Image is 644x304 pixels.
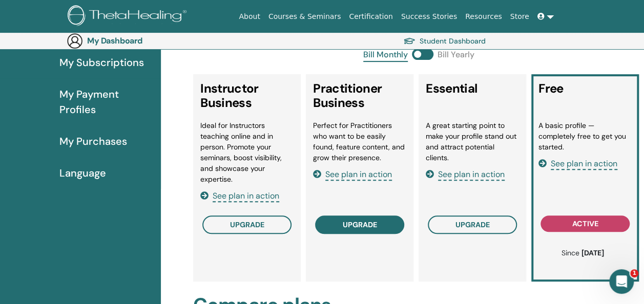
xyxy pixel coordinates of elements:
a: Resources [461,7,506,26]
a: See plan in action [313,169,392,180]
button: upgrade [315,215,404,234]
a: Success Stories [397,7,461,26]
span: upgrade [455,220,490,229]
span: See plan in action [325,169,392,181]
span: Bill Monthly [363,49,408,62]
span: My Subscriptions [59,55,144,70]
img: generic-user-icon.jpg [67,33,83,49]
iframe: Intercom live chat [609,269,634,294]
p: Since [544,248,621,258]
a: See plan in action [200,190,279,201]
a: Store [506,7,533,26]
a: Courses & Seminars [264,7,345,26]
h3: My Dashboard [87,36,190,46]
a: See plan in action [426,169,505,180]
span: My Payment Profiles [59,86,153,117]
li: Ideal for Instructors teaching online and in person. Promote your seminars, boost visibility, and... [200,120,294,185]
li: A basic profile — completely free to get you started. [538,120,632,153]
li: Perfect for Practitioners who want to be easily found, feature content, and grow their presence. [313,120,406,163]
button: upgrade [428,215,517,234]
a: See plan in action [538,158,617,169]
a: About [235,7,264,26]
button: active [541,215,630,232]
span: See plan in action [213,190,279,202]
span: upgrade [343,221,377,229]
span: 1 [630,269,638,277]
b: [DATE] [581,248,604,257]
img: logo.png [68,5,190,28]
span: My Purchases [59,134,127,149]
span: active [572,219,598,228]
li: A great starting point to make your profile stand out and attract potential clients. [426,120,519,163]
a: Certification [345,7,397,26]
button: upgrade [202,215,292,234]
span: Language [59,165,106,181]
span: See plan in action [438,169,505,181]
span: Bill Yearly [438,49,474,62]
span: See plan in action [551,158,617,170]
img: graduation-cap.svg [403,37,416,46]
span: upgrade [230,220,264,229]
a: Student Dashboard [403,34,486,48]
